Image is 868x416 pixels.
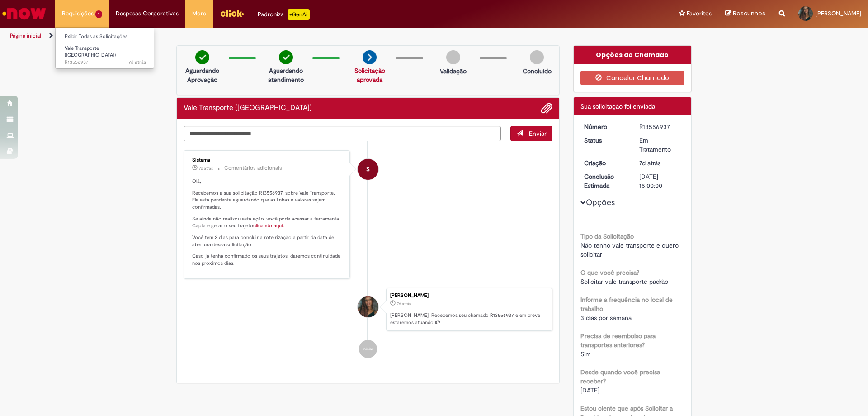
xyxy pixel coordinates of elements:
span: 7d atrás [397,301,411,306]
b: Precisa de reembolso para transportes anteriores? [580,332,656,349]
img: img-circle-grey.png [446,50,460,64]
span: 7d atrás [128,59,146,66]
a: Solicitação aprovada [354,67,385,84]
span: Requisições [62,9,94,18]
div: Padroniza [258,9,310,20]
span: 7d atrás [639,159,660,167]
div: 22/09/2025 19:35:52 [639,158,681,167]
p: +GenAi [288,9,310,20]
div: [PERSON_NAME] [390,293,547,298]
ul: Trilhas de página [7,28,572,44]
span: 7d atrás [199,166,213,171]
p: Recebemos a sua solicitação R13556937, sobre Vale Transporte. Ela está pendente aguardando que as... [192,190,343,211]
img: click_logo_yellow_360x200.png [220,6,244,20]
a: Rascunhos [725,10,765,18]
span: Sua solicitação foi enviada [580,102,655,110]
p: Aguardando atendimento [264,66,308,84]
div: Em Tratamento [639,136,681,154]
span: Solicitar vale transporte padrão [580,277,668,286]
b: O que você precisa? [580,268,639,277]
span: Enviar [529,129,547,138]
textarea: Digite sua mensagem aqui... [184,126,501,141]
button: Adicionar anexos [541,102,552,114]
dt: Status [577,136,633,145]
dt: Criação [577,158,633,167]
p: Você tem 2 dias para concluir a roteirização a partir da data de abertura dessa solicitação. [192,234,343,248]
small: Comentários adicionais [224,164,282,172]
a: Página inicial [10,32,41,39]
p: [PERSON_NAME]! Recebemos seu chamado R13556937 e em breve estaremos atuando. [390,312,547,326]
b: Informe a frequência no local de trabalho [580,296,673,313]
img: arrow-next.png [363,50,377,64]
a: clicando aqui. [253,222,284,229]
dt: Número [577,122,633,131]
span: R13556937 [65,59,146,66]
div: System [358,159,378,180]
p: Caso já tenha confirmado os seus trajetos, daremos continuidade nos próximos dias. [192,253,343,267]
b: Tipo da Solicitação [580,232,634,240]
button: Enviar [510,126,552,141]
span: [DATE] [580,386,599,394]
span: More [192,9,206,18]
span: Vale Transporte ([GEOGRAPHIC_DATA]) [65,45,116,59]
span: Favoritos [687,9,712,18]
a: Aberto R13556937 : Vale Transporte (VT) [56,43,155,63]
span: Rascunhos [733,9,765,18]
img: ServiceNow [1,5,47,23]
span: 3 dias por semana [580,314,632,322]
time: 22/09/2025 19:35:53 [128,59,146,66]
div: Sistema [192,158,343,163]
time: 22/09/2025 19:35:52 [639,159,660,167]
dt: Conclusão Estimada [577,172,633,190]
ul: Requisições [55,27,154,69]
span: S [366,158,370,180]
div: R13556937 [639,122,681,131]
a: Exibir Todas as Solicitações [56,32,155,42]
img: check-circle-green.png [279,50,293,64]
button: Cancelar Chamado [580,71,685,85]
img: check-circle-green.png [195,50,209,64]
span: Sim [580,350,591,358]
p: Se ainda não realizou esta ação, você pode acessar a ferramenta Capta e gerar o seu trajeto [192,215,343,230]
p: Aguardando Aprovação [180,66,224,84]
time: 22/09/2025 19:35:52 [397,301,411,306]
span: 1 [95,10,102,18]
h2: Vale Transporte (VT) Histórico de tíquete [184,104,312,112]
li: Julia Silva Maximiano [184,288,552,331]
div: [DATE] 15:00:00 [639,172,681,190]
time: 22/09/2025 19:35:56 [199,166,213,171]
p: Concluído [523,67,552,76]
ul: Histórico de tíquete [184,141,552,368]
img: img-circle-grey.png [530,50,544,64]
span: Despesas Corporativas [116,9,179,18]
span: Não tenho vale transporte e quero solicitar [580,241,680,258]
div: Julia Silva Maximiano [358,296,378,317]
span: [PERSON_NAME] [816,10,861,17]
p: Validação [440,67,467,76]
div: Opções do Chamado [574,46,692,64]
p: Olá, [192,178,343,185]
b: Desde quando você precisa receber? [580,368,660,385]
